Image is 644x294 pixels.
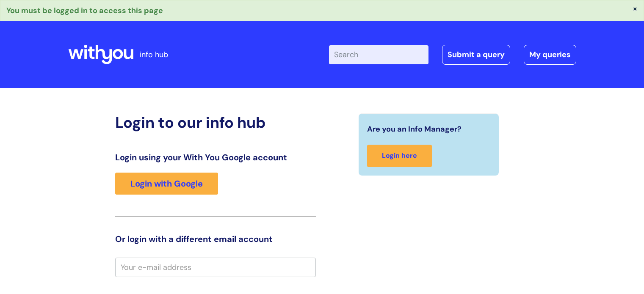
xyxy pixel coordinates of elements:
[633,5,638,12] button: ×
[115,113,316,132] h2: Login to our info hub
[524,45,576,64] a: My queries
[115,258,316,277] input: Your e-mail address
[367,122,462,136] span: Are you an Info Manager?
[115,234,316,244] h3: Or login with a different email account
[367,145,432,167] a: Login here
[442,45,510,64] a: Submit a query
[115,173,218,195] a: Login with Google
[140,48,168,61] p: info hub
[329,45,428,64] input: Search
[115,152,316,162] h3: Login using your With You Google account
